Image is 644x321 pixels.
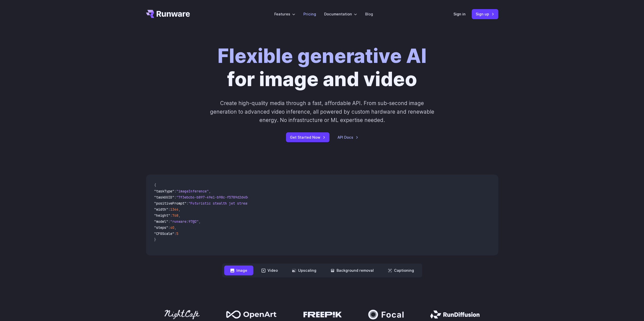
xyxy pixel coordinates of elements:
[174,225,176,230] span: ,
[189,201,373,206] span: "Futuristic stealth jet streaking through a neon-lit cityscape with glowing purple exhaust"
[199,219,201,224] span: ,
[154,207,168,212] span: "width"
[154,183,156,187] span: {
[174,189,176,193] span: :
[303,11,316,17] a: Pricing
[154,201,186,206] span: "positivePrompt"
[154,225,168,230] span: "steps"
[209,189,211,193] span: ,
[174,231,176,236] span: :
[174,195,176,200] span: :
[255,265,284,275] button: Video
[154,219,168,224] span: "model"
[338,134,358,140] a: API Docs
[168,207,170,212] span: :
[286,132,329,142] a: Get Started Now
[146,10,190,18] a: Go to /
[382,265,420,275] button: Captioning
[176,189,209,193] span: "imageInference"
[324,11,357,17] label: Documentation
[176,195,253,200] span: "7f3ebcb6-b897-49e1-b98c-f5789d2d40d7"
[176,231,178,236] span: 5
[218,44,427,68] strong: Flexible generative AI
[286,265,322,275] button: Upscaling
[209,99,435,124] p: Create high-quality media through a fast, affordable API. From sub-second image generation to adv...
[172,213,178,218] span: 768
[154,237,156,242] span: }
[472,9,498,19] a: Sign up
[178,213,180,218] span: ,
[168,219,170,224] span: :
[154,213,170,218] span: "height"
[178,207,180,212] span: ,
[274,11,295,17] label: Features
[218,44,427,91] h1: for image and video
[168,225,170,230] span: :
[170,219,199,224] span: "runware:97@2"
[224,265,253,275] button: Image
[186,201,189,206] span: :
[154,195,174,200] span: "taskUUID"
[154,189,174,193] span: "taskType"
[154,231,174,236] span: "CFGScale"
[324,265,380,275] button: Background removal
[170,213,172,218] span: :
[453,11,466,17] a: Sign in
[170,225,174,230] span: 40
[170,207,178,212] span: 1344
[365,11,373,17] a: Blog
